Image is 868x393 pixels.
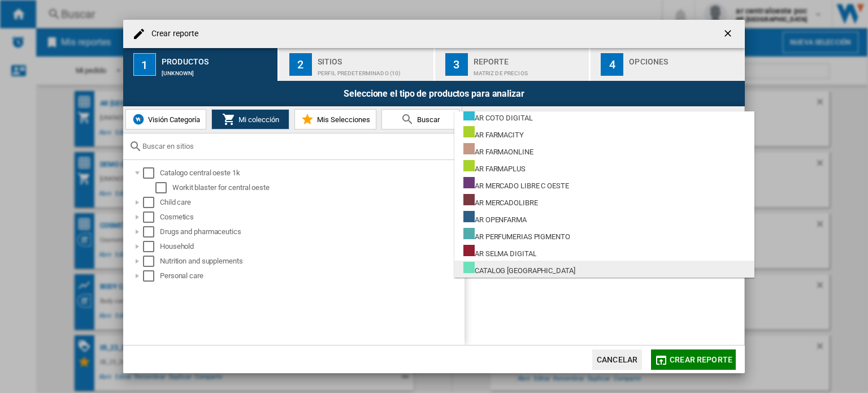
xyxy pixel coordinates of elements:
[463,194,538,208] div: AR MERCADOLIBRE
[463,126,524,140] div: AR FARMACITY
[463,177,569,191] div: AR MERCADO LIBRE C OESTE
[463,228,570,242] div: AR PERFUMERIAS PIGMENTO
[463,211,527,225] div: AR OPENFARMA
[463,109,533,123] div: AR COTO DIGITAL
[463,262,575,276] div: CATALOG [GEOGRAPHIC_DATA]
[463,160,526,174] div: AR FARMAPLUS
[463,143,533,157] div: AR FARMAONLINE
[463,245,536,259] div: AR SELMA DIGITAL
